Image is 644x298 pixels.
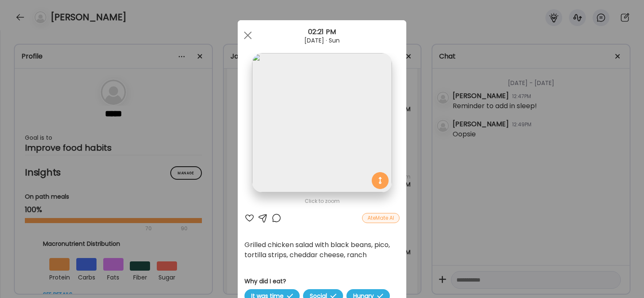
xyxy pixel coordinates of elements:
[244,196,400,206] div: Click to zoom
[244,240,400,260] div: Grilled chicken salad with black beans, pico, tortilla strips, cheddar cheese, ranch
[238,37,406,44] div: [DATE] · Sun
[252,53,392,192] img: images%2FWmee8sNG87g2LbLy4RSjOMvjxet2%2F76PvOUBI3EWC10u7JUqw%2FiG3Tu9gb2qDqsAxs9Ifx_1080
[238,27,406,37] div: 02:21 PM
[362,213,400,223] div: AteMate AI
[244,277,400,286] h3: Why did I eat?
